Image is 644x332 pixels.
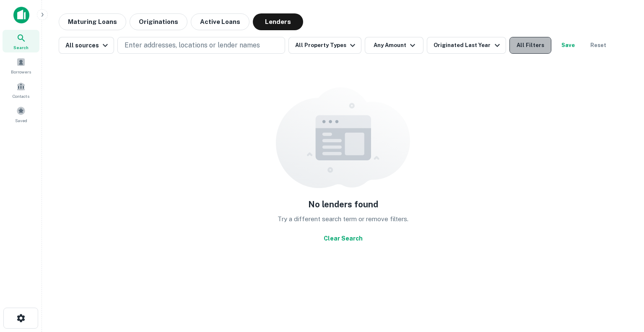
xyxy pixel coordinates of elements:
button: All Property Types [288,37,361,54]
button: Save your search to get updates of matches that match your search criteria. [555,37,582,54]
button: Originated Last Year [427,37,506,54]
button: Clear Search [320,231,366,246]
div: Originated Last Year [434,40,502,50]
button: Originations [130,13,187,30]
div: All sources [65,40,110,50]
h5: No lenders found [308,198,378,211]
a: Saved [3,103,39,125]
span: Search [13,44,29,51]
button: Lenders [253,13,303,30]
a: Contacts [3,78,39,101]
a: Search [3,30,39,52]
button: Enter addresses, locations or lender names [117,37,285,54]
button: Any Amount [365,37,423,54]
img: empty content [276,87,410,188]
iframe: Chat Widget [602,265,644,305]
button: Reset [585,37,612,54]
span: Saved [15,117,27,124]
button: Maturing Loans [59,13,126,30]
p: Try a different search term or remove filters. [278,214,408,224]
button: Active Loans [191,13,249,30]
button: All sources [59,37,114,54]
p: Enter addresses, locations or lender names [125,40,260,50]
a: Borrowers [3,54,39,77]
span: Contacts [13,93,29,99]
span: Borrowers [11,68,31,75]
img: capitalize-icon.png [13,7,29,24]
button: All Filters [509,37,551,54]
